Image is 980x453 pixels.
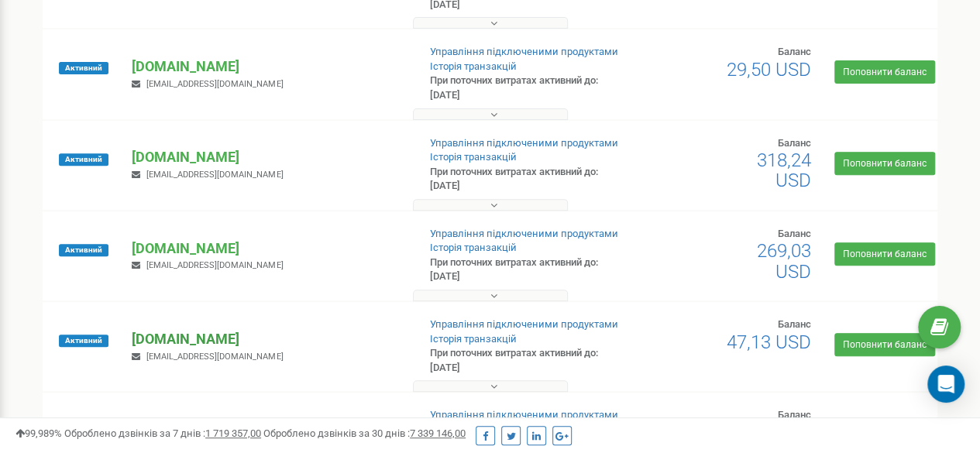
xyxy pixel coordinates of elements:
[834,60,935,84] a: Поповнити баланс
[834,242,935,266] a: Поповнити баланс
[430,151,517,163] a: Історія транзакцій
[757,240,811,282] span: 269,03 USD
[430,228,618,239] a: Управління підключеними продуктами
[146,170,283,180] span: [EMAIL_ADDRESS][DOMAIN_NAME]
[430,318,618,330] a: Управління підключеними продуктами
[59,335,108,347] span: Активний
[430,346,628,375] p: При поточних витратах активний до: [DATE]
[59,244,108,256] span: Активний
[59,62,108,74] span: Активний
[778,137,811,149] span: Баланс
[205,427,261,439] u: 1 719 357,00
[15,427,62,439] span: 99,989%
[410,427,466,439] u: 7 339 146,00
[430,74,628,102] p: При поточних витратах активний до: [DATE]
[146,79,283,89] span: [EMAIL_ADDRESS][DOMAIN_NAME]
[132,239,404,259] p: [DOMAIN_NAME]
[430,333,517,345] a: Історія транзакцій
[927,365,965,403] div: Open Intercom Messenger
[778,228,811,239] span: Баланс
[834,333,935,356] a: Поповнити баланс
[430,60,517,72] a: Історія транзакцій
[430,46,618,57] a: Управління підключеними продуктами
[430,256,628,284] p: При поточних витратах активний до: [DATE]
[430,409,618,420] a: Управління підключеними продуктами
[132,329,404,349] p: [DOMAIN_NAME]
[146,260,283,270] span: [EMAIL_ADDRESS][DOMAIN_NAME]
[727,59,811,81] span: 29,50 USD
[778,318,811,330] span: Баланс
[146,352,283,362] span: [EMAIL_ADDRESS][DOMAIN_NAME]
[430,165,628,194] p: При поточних витратах активний до: [DATE]
[59,153,108,166] span: Активний
[727,331,811,353] span: 47,13 USD
[430,242,517,253] a: Історія транзакцій
[834,152,935,175] a: Поповнити баланс
[778,46,811,57] span: Баланс
[263,427,466,439] span: Оброблено дзвінків за 30 днів :
[757,149,811,191] span: 318,24 USD
[64,427,261,439] span: Оброблено дзвінків за 7 днів :
[778,409,811,420] span: Баланс
[132,57,404,77] p: [DOMAIN_NAME]
[132,147,404,167] p: [DOMAIN_NAME]
[430,137,618,149] a: Управління підключеними продуктами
